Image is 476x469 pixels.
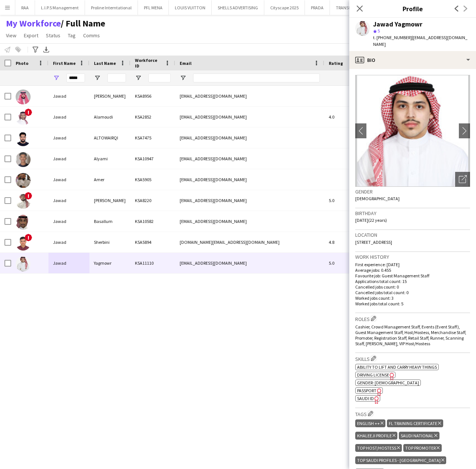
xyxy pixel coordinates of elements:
[89,86,130,106] div: [PERSON_NAME]
[25,108,32,116] span: !
[89,169,130,190] div: Amer
[48,107,89,127] div: Jawad
[355,301,470,306] p: Worked jobs total count: 5
[89,253,130,273] div: Yagmowr
[43,31,63,40] a: Status
[175,107,324,127] div: [EMAIL_ADDRESS][DOMAIN_NAME]
[403,444,441,452] div: TOP PROMOTER
[305,0,330,15] button: PRADA
[355,432,397,440] div: KHALEEJI PROFILE
[212,0,264,15] button: SHELLS ADVERTISING
[130,128,175,148] div: KSA7475
[373,35,412,40] span: t. [PHONE_NUMBER]
[175,211,324,232] div: [EMAIL_ADDRESS][DOMAIN_NAME]
[355,290,470,295] p: Cancelled jobs total count: 0
[175,128,324,148] div: [EMAIL_ADDRESS][DOMAIN_NAME]
[42,45,51,54] app-action-btn: Export XLSX
[94,75,101,81] button: Open Filter Menu
[355,196,400,201] span: [DEMOGRAPHIC_DATA]
[48,169,89,190] div: Jawad
[355,355,470,362] h3: Skills
[355,456,446,464] div: Top Saudi Profiles - [GEOGRAPHIC_DATA]
[85,0,138,15] button: Proline Interntational
[387,419,443,427] div: FL Training Certificate
[48,190,89,211] div: Jawad
[180,60,192,66] span: Email
[83,32,100,39] span: Comms
[66,73,85,82] input: First Name Filter Input
[16,215,31,230] img: Jawad Basallum
[25,234,32,241] span: !
[65,31,79,40] a: Tag
[175,169,324,190] div: [EMAIL_ADDRESS][DOMAIN_NAME]
[264,0,305,15] button: Cityscape 2025
[89,107,130,127] div: Alamoudi
[89,211,130,232] div: Basallum
[16,194,31,209] img: Jawad Badran
[175,190,324,211] div: [EMAIL_ADDRESS][DOMAIN_NAME]
[16,256,31,271] img: Jawad Yagmowr
[373,35,467,47] span: | [EMAIL_ADDRESS][DOMAIN_NAME]
[330,0,381,15] button: TRANSFORMATION X
[107,73,126,82] input: Last Name Filter Input
[68,32,76,39] span: Tag
[48,148,89,169] div: Jawad
[48,253,89,273] div: Jawad
[16,110,31,125] img: Jawad Alamoudi
[355,295,470,301] p: Worked jobs count: 3
[130,107,175,127] div: KSA2852
[80,31,103,40] a: Comms
[357,372,389,378] span: Driving License
[48,86,89,106] div: Jawad
[175,148,324,169] div: [EMAIL_ADDRESS][DOMAIN_NAME]
[355,254,470,260] h3: Work history
[355,75,470,187] img: Crew avatar or photo
[46,32,60,39] span: Status
[355,419,385,427] div: ENGLISH ++
[355,232,470,238] h3: Location
[16,236,31,251] img: Jawad Sherbini
[175,86,324,106] div: [EMAIL_ADDRESS][DOMAIN_NAME]
[24,32,38,39] span: Export
[193,73,320,82] input: Email Filter Input
[355,267,470,273] p: Average jobs: 0.455
[357,380,419,385] span: Gender: [DEMOGRAPHIC_DATA]
[355,315,470,322] h3: Roles
[130,253,175,273] div: KSA11110
[169,0,212,15] button: LOUIS VUITTON
[89,190,130,211] div: [PERSON_NAME]
[148,73,171,82] input: Workforce ID Filter Input
[355,284,470,290] p: Cancelled jobs count: 0
[355,210,470,217] h3: Birthday
[48,232,89,252] div: Jawad
[349,51,476,69] div: Bio
[355,278,470,284] p: Applications total count: 15
[130,232,175,252] div: KSA5894
[329,60,343,66] span: Rating
[357,388,376,393] span: Passport
[48,211,89,232] div: Jawad
[53,75,60,81] button: Open Filter Menu
[25,192,32,199] span: !
[324,190,362,211] div: 5.0
[138,0,169,15] button: PFL MENA
[130,86,175,106] div: KSA8956
[349,4,476,13] h3: Profile
[355,444,402,452] div: TOP HOST/HOSTESS
[16,89,31,104] img: Jawad Ahmed
[355,217,387,223] span: [DATE] (22 years)
[355,410,470,418] h3: Tags
[6,32,16,39] span: View
[175,232,324,252] div: [DOMAIN_NAME][EMAIL_ADDRESS][DOMAIN_NAME]
[399,432,439,440] div: SAUDI NATIONAL
[324,232,362,252] div: 4.8
[6,18,61,29] a: My Workforce
[89,128,130,148] div: ALTOWAIRQI
[355,273,470,278] p: Favourite job: Guest Management Staff
[357,396,374,401] span: SAUDI ID
[355,188,470,195] h3: Gender
[373,21,422,28] div: Jawad Yagmowr
[355,324,466,346] span: Cashier, Crowd Management Staff, Events (Event Staff), Guest Management Staff, Host/Hostess, Merc...
[31,45,40,54] app-action-btn: Advanced filters
[16,60,28,66] span: Photo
